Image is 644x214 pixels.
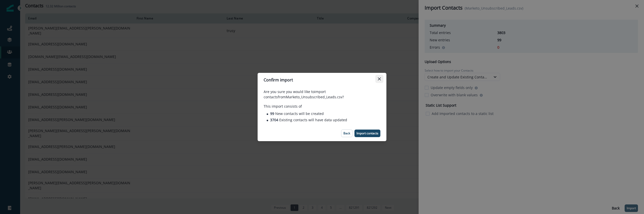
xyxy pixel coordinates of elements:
[341,130,352,137] button: Back
[270,111,275,116] span: 99
[264,104,380,109] p: This import consists of
[343,132,350,135] p: Back
[270,117,347,123] p: Existing contacts will have data updated
[375,75,383,83] button: Close
[270,117,279,122] span: 3704
[356,132,378,135] p: Import contacts
[264,89,380,100] p: Are you sure you would like to import contacts from Marketo_Unsubscribed_Leads.csv ?
[264,77,293,83] p: Confirm import
[354,130,380,137] button: Import contacts
[270,111,324,116] p: New contacts will be created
